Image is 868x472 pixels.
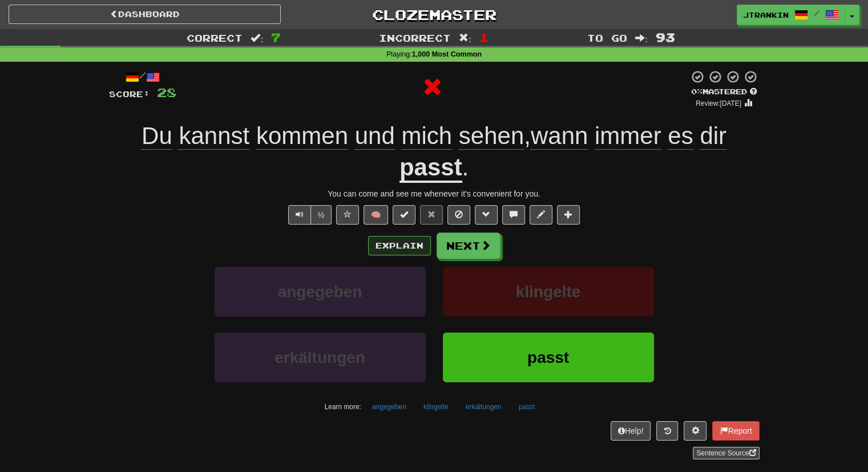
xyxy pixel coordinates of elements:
button: Explain [368,236,431,255]
button: Ignore sentence (alt+i) [447,205,470,225]
span: . [462,154,469,181]
span: es [668,122,693,150]
span: und [355,122,395,150]
button: Edit sentence (alt+d) [530,205,552,225]
span: sehen [459,122,524,150]
span: : [635,33,648,43]
span: 0 % [691,87,703,96]
button: klingelte [443,267,654,317]
span: Score: [109,89,150,99]
span: Incorrect [379,32,451,43]
span: : [459,33,471,43]
a: Dashboard [9,5,281,24]
button: Set this sentence to 100% Mastered (alt+m) [393,205,415,225]
button: passt [512,398,542,415]
span: kannst [179,122,249,150]
span: klingelte [516,283,581,301]
button: Round history (alt+y) [656,421,678,441]
span: To go [587,32,627,43]
span: Du [142,122,172,150]
button: Help! [611,421,651,441]
span: kommen [256,122,348,150]
span: erkältungen [274,349,365,366]
button: erkältungen [459,398,508,415]
button: Discuss sentence (alt+u) [502,205,525,225]
button: klingelte [417,398,455,415]
button: passt [443,333,654,382]
button: angegeben [215,267,426,317]
button: Favorite sentence (alt+f) [336,205,359,225]
span: Correct [187,32,243,43]
button: erkältungen [215,333,426,382]
span: mich [401,122,452,150]
button: Play sentence audio (ctl+space) [288,205,311,225]
button: angegeben [366,398,413,415]
button: 🧠 [364,205,388,225]
span: 1 [479,30,489,44]
span: , [142,122,726,150]
span: dir [700,122,726,150]
button: Next [437,233,500,259]
div: Mastered [689,87,760,97]
div: / [109,70,176,84]
small: Review: [DATE] [696,99,741,107]
a: Clozemaster [298,5,570,25]
span: 7 [271,30,281,44]
small: Learn more: [325,403,361,411]
a: Sentence Source [693,447,759,459]
span: / [814,9,819,17]
span: : [251,33,263,43]
a: jtrankin / [737,5,845,25]
button: Report [712,421,759,441]
button: ½ [310,205,332,225]
span: 93 [656,30,675,44]
span: passt [527,349,569,366]
button: Reset to 0% Mastered (alt+r) [420,205,443,225]
button: Add to collection (alt+a) [557,205,580,225]
button: Grammar (alt+g) [475,205,498,225]
span: wann [531,122,588,150]
strong: 1,000 Most Common [412,50,482,58]
u: passt [399,154,462,183]
span: 28 [157,85,176,99]
div: Text-to-speech controls [286,205,332,225]
span: jtrankin [743,10,789,20]
span: immer [595,122,661,150]
div: You can come and see me whenever it's convenient for you. [109,188,760,199]
span: angegeben [278,283,362,301]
